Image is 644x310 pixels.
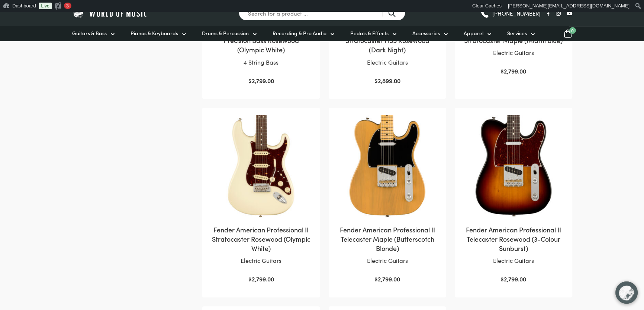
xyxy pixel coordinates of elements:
[374,275,400,283] bdi: 2,799.00
[210,58,312,67] p: 4 String Bass
[336,115,438,284] a: Fender American Professional II Telecaster Maple (Butterscotch Blonde)Electric Guitars $2,799.00
[248,275,274,283] bdi: 2,799.00
[569,27,576,34] span: 0
[462,115,564,284] a: Fender American Professional II Telecaster Rosewood (3-Colour Sunburst)Electric Guitars $2,799.00
[66,3,69,9] span: 3
[336,115,438,217] img: Fender Am Pro II Tele Butterscotch Blonde Body
[374,76,400,85] bdi: 2,899.00
[462,225,564,253] h2: Fender American Professional II Telecaster Rosewood (3-Colour Sunburst)
[462,48,564,58] p: Electric Guitars
[350,29,389,37] span: Pedals & Effects
[611,277,644,310] iframe: Chat with our support team
[500,275,504,283] span: $
[72,7,148,19] img: World of Music
[248,76,274,85] bdi: 2,799.00
[500,275,526,283] bdi: 2,799.00
[492,10,541,16] span: [PHONE_NUMBER]
[239,6,405,20] input: Search for a product ...
[374,275,378,283] span: $
[210,115,312,284] a: Fender American Professional II Stratocaster Rosewood (Olympic White)Electric Guitars $2,799.00
[210,225,312,253] h2: Fender American Professional II Stratocaster Rosewood (Olympic White)
[39,3,52,9] a: Live
[336,225,438,253] h2: Fender American Professional II Telecaster Maple (Butterscotch Blonde)
[202,29,249,37] span: Drums & Percussion
[273,29,326,37] span: Recording & Pro Audio
[500,67,526,75] bdi: 2,799.00
[464,29,483,37] span: Apparel
[248,76,252,85] span: $
[72,29,107,37] span: Guitars & Bass
[336,256,438,265] p: Electric Guitars
[336,58,438,67] p: Electric Guitars
[500,67,504,75] span: $
[480,8,541,19] a: [PHONE_NUMBER]
[131,29,178,37] span: Pianos & Keyboards
[462,115,564,217] img: Fender American Professional II Telecaster 3-Colour Sunburst close view
[210,115,312,217] img: Fender AM Pro II Strat Olympic White Body
[210,256,312,265] p: Electric Guitars
[374,76,377,85] span: $
[507,29,527,37] span: Services
[462,256,564,265] p: Electric Guitars
[412,29,440,37] span: Accessories
[248,275,252,283] span: $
